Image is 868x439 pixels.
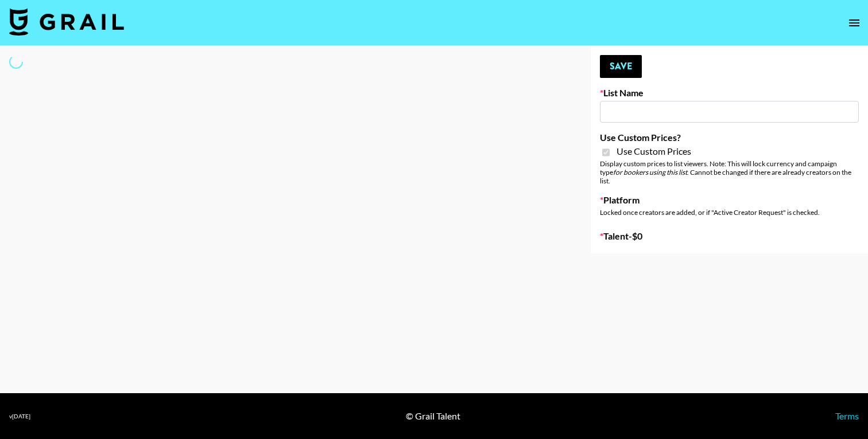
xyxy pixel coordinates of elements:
[600,55,642,78] button: Save
[600,208,859,217] div: Locked once creators are added, or if "Active Creator Request" is checked.
[9,8,124,36] img: Grail Talent
[9,413,30,420] div: v [DATE]
[600,230,859,242] label: Talent - $ 0
[600,132,859,143] label: Use Custom Prices?
[617,146,691,157] span: Use Custom Prices
[843,11,866,34] button: open drawer
[600,87,859,99] label: List Name
[600,159,859,185] div: Display custom prices to list viewers. Note: This will lock currency and campaign type . Cannot b...
[406,410,460,422] div: © Grail Talent
[613,168,687,177] em: for bookers using this list
[600,194,859,206] label: Platform
[835,410,859,421] a: Terms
